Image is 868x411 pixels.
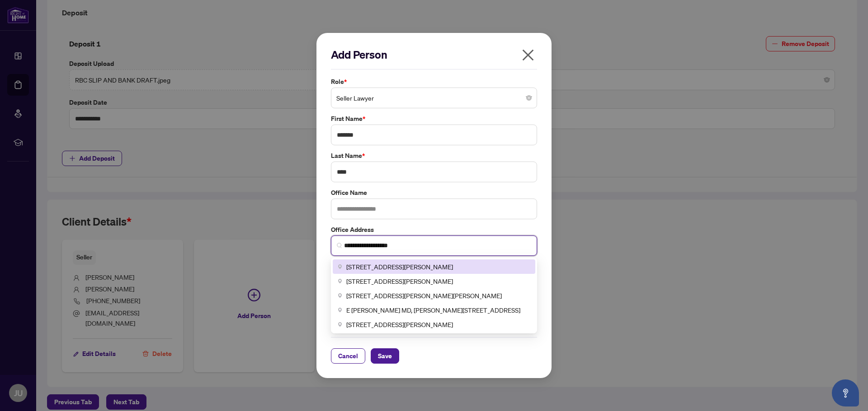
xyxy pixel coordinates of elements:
label: Last Name [331,151,537,161]
span: Seller Lawyer [336,89,532,106]
label: First Name [331,114,537,124]
span: close-circle [526,95,532,101]
span: Save [378,349,392,363]
label: Role [331,77,537,87]
button: Open asap [832,379,859,406]
span: close [521,48,535,62]
label: Office Address [331,225,537,235]
button: Cancel [331,348,365,364]
span: [STREET_ADDRESS][PERSON_NAME] [346,319,453,329]
img: search_icon [337,243,342,248]
span: [STREET_ADDRESS][PERSON_NAME] [346,276,453,286]
button: Save [371,348,399,364]
span: [STREET_ADDRESS][PERSON_NAME] [346,262,453,272]
span: Cancel [338,349,358,363]
span: [STREET_ADDRESS][PERSON_NAME][PERSON_NAME] [346,291,502,300]
h2: Add Person [331,47,537,62]
label: Office Name [331,188,537,198]
span: E [PERSON_NAME] MD, [PERSON_NAME][STREET_ADDRESS] [346,305,520,315]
